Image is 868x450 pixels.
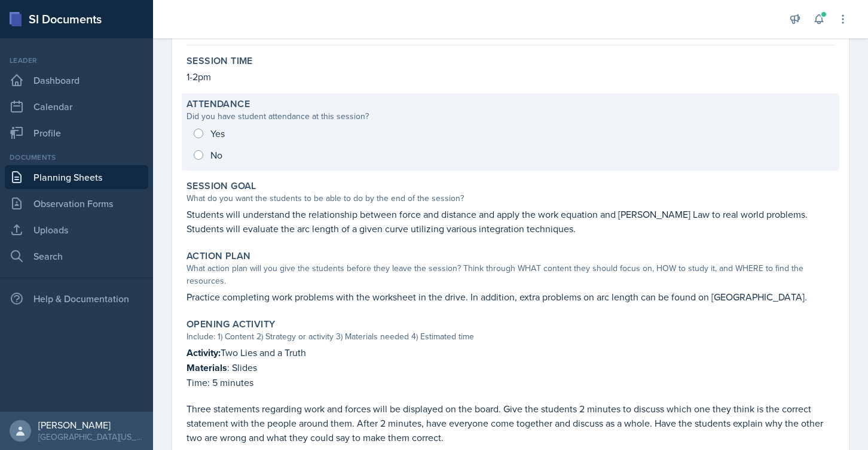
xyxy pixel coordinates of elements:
[5,244,148,268] a: Search
[5,287,148,311] div: Help & Documentation
[38,419,143,431] div: [PERSON_NAME]
[38,431,143,443] div: [GEOGRAPHIC_DATA][US_STATE] in [GEOGRAPHIC_DATA]
[187,346,221,360] strong: Activity:
[187,360,835,375] p: : Slides
[187,318,275,330] label: Opening Activity
[187,207,835,221] p: Students will understand the relationship between force and distance and apply the work equation ...
[187,330,835,343] div: Include: 1) Content 2) Strategy or activity 3) Materials needed 4) Estimated time
[5,55,148,66] div: Leader
[5,191,148,215] a: Observation Forms
[5,152,148,163] div: Documents
[187,55,253,67] label: Session Time
[187,221,835,236] p: Students will evaluate the arc length of a given curve utilizing various integration techniques.
[187,192,835,205] div: What do you want the students to be able to do by the end of the session?
[187,345,835,360] p: Two Lies and a Truth
[5,218,148,242] a: Uploads
[187,402,835,445] p: Three statements regarding work and forces will be displayed on the board. Give the students 2 mi...
[187,250,250,262] label: Action Plan
[187,375,835,390] p: Time: 5 minutes
[187,98,250,110] label: Attendance
[187,110,835,123] div: Did you have student attendance at this session?
[5,68,148,92] a: Dashboard
[5,121,148,145] a: Profile
[187,290,835,304] p: Practice completing work problems with the worksheet in the drive. In addition, extra problems on...
[187,361,227,375] strong: Materials
[187,69,835,84] p: 1-2pm
[187,262,835,287] div: What action plan will you give the students before they leave the session? Think through WHAT con...
[187,180,256,192] label: Session Goal
[5,165,148,189] a: Planning Sheets
[5,95,148,118] a: Calendar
